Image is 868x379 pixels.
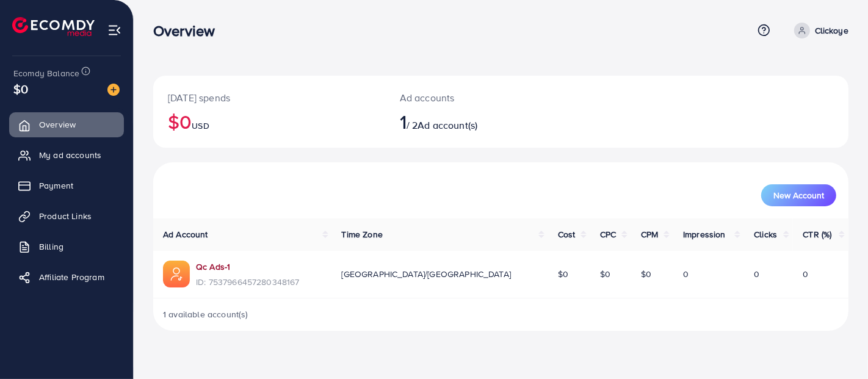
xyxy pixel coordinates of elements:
span: 0 [803,268,808,280]
span: Payment [39,179,73,192]
button: New Account [761,184,836,206]
a: Clickoye [789,23,848,38]
span: Overview [39,118,76,131]
a: Qc Ads-1 [196,261,230,273]
span: Affiliate Program [39,271,104,283]
a: Payment [9,173,124,198]
span: Clicks [754,228,777,240]
span: $0 [558,268,568,280]
p: [DATE] spends [168,90,371,105]
span: Ad Account [163,228,208,240]
iframe: Chat [816,324,859,370]
span: Time Zone [342,228,383,240]
a: My ad accounts [9,143,124,167]
span: My ad accounts [39,149,101,161]
span: USD [192,120,209,132]
span: Ecomdy Balance [13,67,79,79]
span: 1 [400,107,407,135]
h2: / 2 [400,110,544,133]
span: Billing [39,240,63,253]
a: Product Links [9,204,124,228]
h3: Overview [153,22,225,40]
span: Impression [683,228,726,240]
a: Billing [9,234,124,259]
a: Affiliate Program [9,265,124,289]
h2: $0 [168,110,371,133]
span: New Account [773,191,824,200]
span: Ad account(s) [418,118,477,132]
span: CTR (%) [803,228,831,240]
img: ic-ads-acc.e4c84228.svg [163,261,190,287]
img: logo [12,17,95,36]
a: Overview [9,112,124,137]
span: 0 [683,268,689,280]
span: Product Links [39,210,92,222]
img: menu [107,23,121,37]
span: [GEOGRAPHIC_DATA]/[GEOGRAPHIC_DATA] [342,268,512,280]
img: image [107,84,120,96]
span: 0 [754,268,759,280]
p: Ad accounts [400,90,544,105]
span: $0 [641,268,651,280]
span: Cost [558,228,576,240]
span: CPC [600,228,616,240]
p: Clickoye [815,23,848,38]
span: 1 available account(s) [163,308,248,320]
span: ID: 7537966457280348167 [196,276,300,288]
span: CPM [641,228,658,240]
span: $0 [13,80,28,98]
span: $0 [600,268,610,280]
